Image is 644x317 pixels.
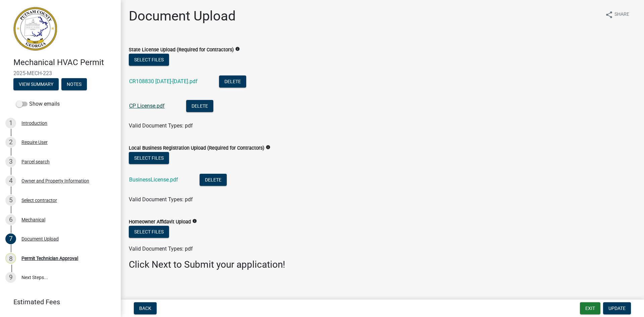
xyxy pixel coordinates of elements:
[139,306,151,311] span: Back
[200,174,227,186] button: Delete
[5,118,16,128] div: 1
[129,103,165,109] a: CP License.pdf
[129,8,236,24] h1: Document Upload
[5,295,110,309] a: Estimated Fees
[129,220,191,224] label: Homeowner Affidavit Upload
[5,272,16,283] div: 9
[5,175,16,186] div: 4
[61,82,87,87] wm-modal-confirm: Notes
[21,217,45,222] div: Mechanical
[600,8,635,21] button: shareShare
[21,121,47,125] div: Introduction
[21,198,57,203] div: Select contractor
[186,100,213,112] button: Delete
[21,159,50,164] div: Parcel search
[235,47,240,51] i: info
[186,103,213,110] wm-modal-confirm: Delete Document
[580,302,600,314] button: Exit
[5,214,16,225] div: 6
[219,75,246,88] button: Delete
[13,7,57,51] img: Putnam County, Georgia
[129,176,178,183] a: BusinessLicense.pdf
[21,236,59,241] div: Document Upload
[5,156,16,167] div: 3
[129,152,169,164] button: Select files
[129,226,169,238] button: Select files
[129,54,169,66] button: Select files
[603,302,631,314] button: Update
[129,122,193,129] span: Valid Document Types: pdf
[129,196,193,203] span: Valid Document Types: pdf
[614,11,629,19] span: Share
[13,78,59,90] button: View Summary
[21,178,89,183] div: Owner and Property Information
[13,70,107,76] span: 2025-MECH-223
[129,78,198,85] a: CR108830 [DATE]-[DATE].pdf
[605,11,613,19] i: share
[21,140,48,145] div: Require User
[266,145,270,150] i: info
[129,259,636,270] h3: Click Next to Submit your application!
[129,246,193,252] span: Valid Document Types: pdf
[219,79,246,85] wm-modal-confirm: Delete Document
[192,219,197,223] i: info
[5,137,16,148] div: 2
[5,195,16,206] div: 5
[608,306,626,311] span: Update
[13,82,59,87] wm-modal-confirm: Summary
[61,78,87,90] button: Notes
[5,253,16,264] div: 8
[129,48,234,52] label: State License Upload (Required for Contractors)
[5,233,16,244] div: 7
[129,146,264,151] label: Local Business Registration Upload (Required for Contractors)
[13,58,115,67] h4: Mechanical HVAC Permit
[16,100,60,108] label: Show emails
[21,256,78,261] div: Permit Technician Approval
[200,177,227,183] wm-modal-confirm: Delete Document
[134,302,157,314] button: Back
